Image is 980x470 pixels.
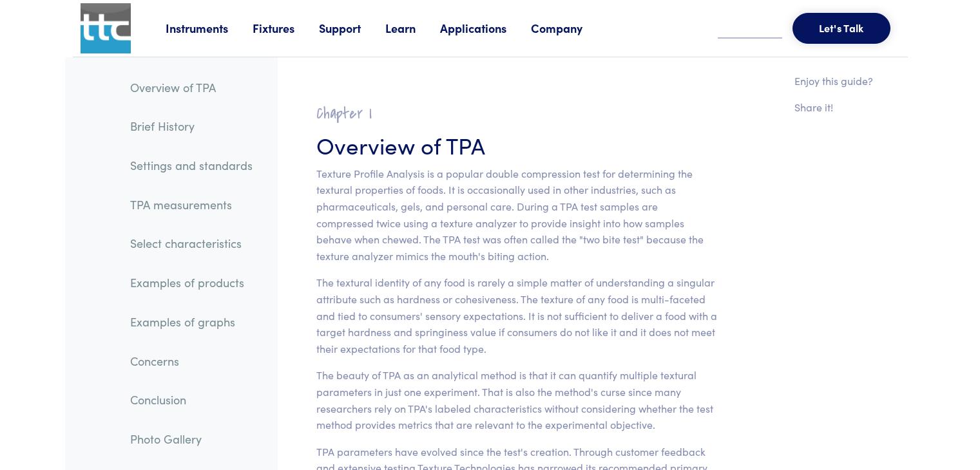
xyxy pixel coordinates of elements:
button: Let's Talk [793,13,890,44]
a: Learn [385,20,440,36]
a: Select characteristics [120,229,263,258]
a: Examples of products [120,268,263,297]
a: TPA measurements [120,190,263,220]
a: Support [319,20,385,36]
h2: Chapter I [316,104,718,124]
a: Conclusion [120,385,263,415]
a: Brief History [120,111,263,141]
a: Concerns [120,346,263,376]
p: The beauty of TPA as an analytical method is that it can quantify multiple textural parameters in... [316,367,718,433]
img: ttc_logo_1x1_v1.0.png [81,3,131,53]
a: Instruments [166,20,253,36]
a: Settings and standards [120,151,263,180]
a: Company [531,20,607,36]
a: Examples of graphs [120,307,263,337]
p: The textural identity of any food is rarely a simple matter of understanding a singular attribute... [316,274,718,357]
p: Texture Profile Analysis is a popular double compression test for determining the textural proper... [316,165,718,265]
p: Share it! [794,99,873,116]
a: Applications [440,20,531,36]
a: Share on LinkedIn [794,174,807,191]
a: Fixtures [253,20,319,36]
h3: Overview of TPA [316,129,718,160]
a: Photo Gallery [120,424,263,454]
a: Overview of TPA [120,73,263,102]
p: Enjoy this guide? [794,73,873,89]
